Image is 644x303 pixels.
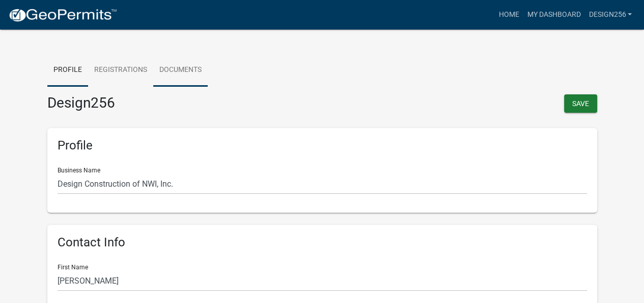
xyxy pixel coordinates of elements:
[584,5,636,24] a: Design256
[153,54,208,87] a: Documents
[564,94,597,113] button: Save
[58,235,587,250] h6: Contact Info
[523,5,584,24] a: My Dashboard
[494,5,523,24] a: Home
[58,138,587,153] h6: Profile
[47,94,315,112] h3: Design256
[88,54,153,87] a: Registrations
[47,54,88,87] a: Profile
